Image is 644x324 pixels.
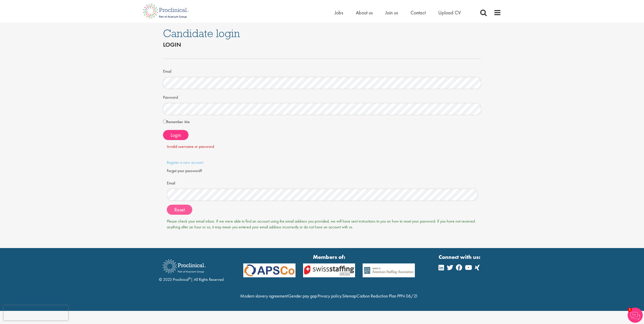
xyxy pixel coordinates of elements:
[163,130,189,140] button: Login
[317,293,342,299] a: Privacy policy
[299,263,359,277] img: APSCo
[163,26,240,40] span: Candidate login
[411,9,426,16] a: Contact
[163,41,481,48] h2: Login
[171,132,181,138] span: Login
[163,120,166,123] input: Remember Me
[356,9,373,16] a: About us
[438,9,461,16] a: Upload CV
[243,253,415,261] strong: Members of:
[628,308,632,312] span: 1
[163,67,171,74] label: Email
[167,179,175,186] label: Email
[163,93,178,100] label: Password
[167,144,477,150] div: Invalid username or password
[4,305,68,320] iframe: reCAPTCHA
[167,219,475,230] span: Please check your email inbox. If we were able to find an account using the email address you pro...
[159,256,224,283] div: © 2023 Proclinical | All Rights Reserved
[357,293,418,299] a: Carbon Reduction Plan PPN 06/21
[167,168,477,174] div: Forgot your password?
[167,205,192,215] button: Reset
[385,9,398,16] a: Join us
[342,293,356,299] a: Sitemap
[163,119,190,125] label: Remember Me
[240,293,288,299] a: Modern slavery agreement
[189,276,191,280] sup: ®
[335,9,343,16] a: Jobs
[439,253,481,261] strong: Connect with us:
[239,263,299,277] img: APSCo
[628,308,643,323] img: Chatbot
[159,256,209,277] img: Proclinical Recruitment
[174,206,185,213] span: Reset
[359,263,419,277] img: APSCo
[288,293,317,299] a: Gender pay gap
[167,160,203,165] a: Register a new account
